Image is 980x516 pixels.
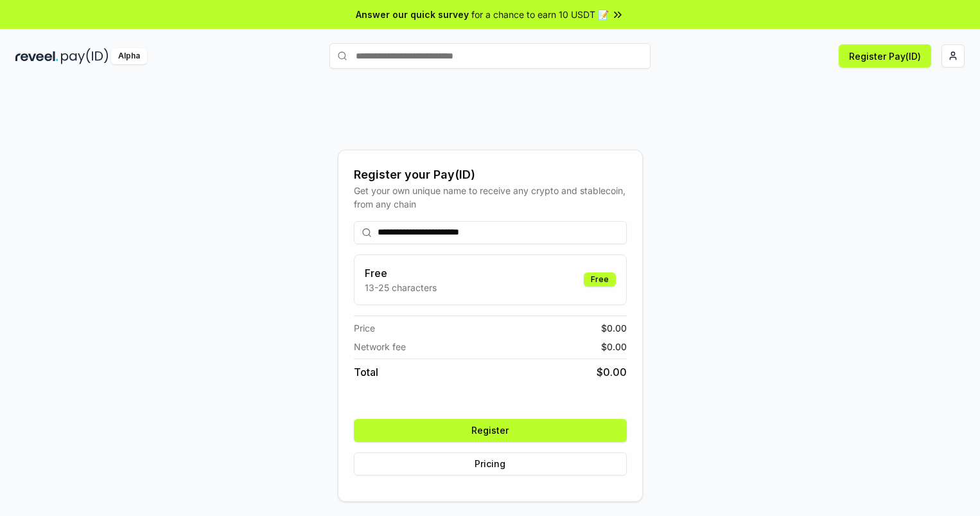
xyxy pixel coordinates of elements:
[354,321,375,335] span: Price
[597,364,627,380] span: $ 0.00
[61,48,109,64] img: pay_id
[354,340,406,353] span: Network fee
[365,281,437,294] p: 13-25 characters
[354,364,378,380] span: Total
[356,8,469,21] span: Answer our quick survey
[365,265,437,281] h3: Free
[601,340,627,353] span: $ 0.00
[839,44,931,67] button: Register Pay(ID)
[471,8,609,21] span: for a chance to earn 10 USDT 📝
[15,48,58,64] img: reveel_dark
[111,48,147,64] div: Alpha
[354,166,627,184] div: Register your Pay(ID)
[354,184,627,211] div: Get your own unique name to receive any crypto and stablecoin, from any chain
[584,272,616,287] div: Free
[354,452,627,476] button: Pricing
[354,419,627,442] button: Register
[601,321,627,335] span: $ 0.00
